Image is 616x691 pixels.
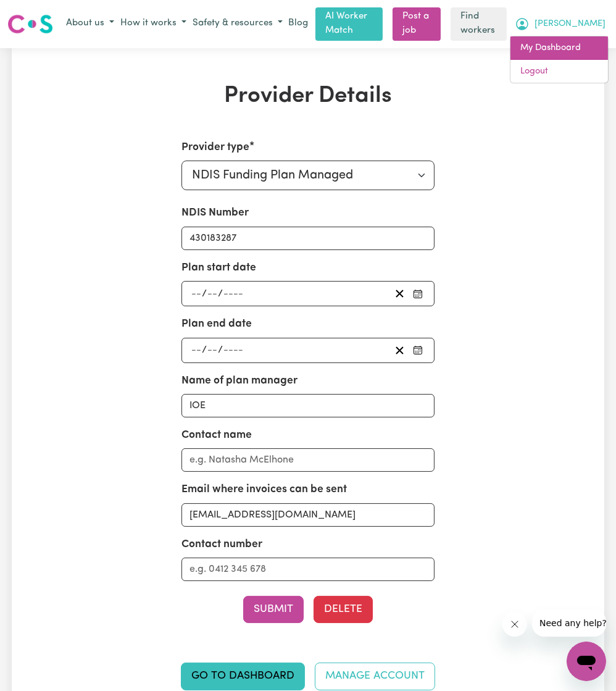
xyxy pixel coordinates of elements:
[390,342,409,359] button: Clear plan end date
[181,205,249,221] label: NDIS Number
[7,13,53,35] img: Careseekers logo
[409,285,427,302] button: Pick your plan start date
[117,14,189,34] button: How it works
[510,36,608,60] a: My Dashboard
[191,285,202,302] input: --
[181,448,435,472] input: e.g. Natasha McElhone
[181,373,298,389] label: Name of plan manager
[181,663,305,690] a: Go to Dashboard
[181,394,435,417] input: e.g. MyPlanManager Pty. Ltd.
[7,9,75,19] span: Need any help?
[63,14,117,34] button: About us
[202,345,207,356] span: /
[181,558,435,581] input: e.g. 0412 345 678
[207,285,218,302] input: --
[510,36,609,83] div: My Account
[314,596,373,623] button: Delete
[223,342,244,359] input: ----
[223,285,244,302] input: ----
[315,7,383,41] a: AI Worker Match
[181,316,252,332] label: Plan end date
[409,342,427,359] button: Pick your plan end date
[118,83,498,110] h1: Provider Details
[207,342,218,359] input: --
[502,612,527,637] iframe: Close message
[315,663,435,690] a: Manage Account
[512,14,609,35] button: My Account
[532,609,606,637] iframe: Message from company
[181,537,262,553] label: Contact number
[393,7,441,41] a: Post a job
[181,482,347,498] label: Email where invoices can be sent
[535,17,606,31] span: [PERSON_NAME]
[510,60,608,83] a: Logout
[243,596,304,623] button: Submit
[181,260,256,276] label: Plan start date
[218,288,223,299] span: /
[567,642,606,681] iframe: Button to launch messaging window
[181,503,435,527] input: e.g. nat.mc@myplanmanager.com.au
[202,288,207,299] span: /
[218,345,223,356] span: /
[189,14,286,34] button: Safety & resources
[286,14,310,33] a: Blog
[7,10,53,38] a: Careseekers logo
[181,427,252,443] label: Contact name
[451,7,507,41] a: Find workers
[390,285,409,302] button: Clear plan start date
[181,140,249,156] label: Provider type
[191,342,202,359] input: --
[181,227,435,250] input: Enter your NDIS number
